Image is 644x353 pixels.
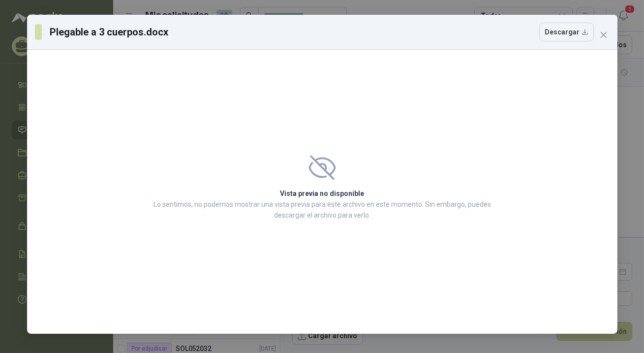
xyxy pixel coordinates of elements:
[151,199,494,221] p: Lo sentimos, no podemos mostrar una vista previa para este archivo en este momento. Sin embargo, ...
[600,31,608,39] span: close
[539,23,594,41] button: Descargar
[151,188,494,199] h2: Vista previa no disponible
[596,27,612,43] button: Close
[50,25,169,39] h3: Plegable a 3 cuerpos.docx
